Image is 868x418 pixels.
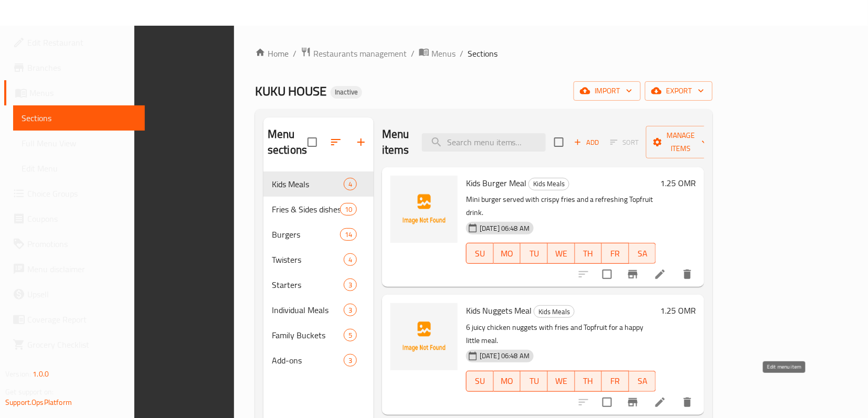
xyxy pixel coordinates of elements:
div: Inactive [331,86,362,99]
div: items [340,228,357,241]
span: Coverage Report [27,313,136,326]
nav: breadcrumb [255,47,713,60]
a: Promotions [4,231,145,256]
h6: 1.25 OMR [660,176,696,190]
span: Choice Groups [27,187,136,200]
span: Coupons [27,212,136,225]
span: FR [606,373,625,389]
span: TH [579,373,598,389]
li: / [293,47,297,60]
button: FR [602,371,629,392]
span: SU [471,373,490,389]
span: Menus [431,47,456,60]
button: SU [466,371,494,392]
div: Add-ons [272,354,344,367]
a: Sections [13,105,145,131]
span: [DATE] 06:48 AM [475,351,534,361]
span: 3 [344,305,356,315]
span: Sections [22,112,136,124]
span: 14 [341,230,356,240]
a: Edit Menu [13,156,145,181]
button: SU [466,243,494,264]
span: import [582,84,632,98]
button: import [574,81,641,101]
h6: 1.25 OMR [660,303,696,318]
button: export [645,81,713,101]
div: Family Buckets [272,329,344,341]
div: items [344,329,357,341]
h2: Menu items [382,126,409,158]
button: SA [629,243,657,264]
span: SA [633,373,652,389]
span: Menus [29,87,136,99]
span: SA [633,246,652,261]
span: Version: [5,367,31,381]
button: WE [548,371,575,392]
img: Kids Nuggets Meal [390,303,458,370]
span: Inactive [331,88,362,97]
a: Support.OpsPlatform [5,395,72,409]
span: Starters [272,278,344,291]
a: Upsell [4,282,145,307]
span: 5 [344,330,356,340]
a: Menus [419,47,456,60]
div: items [344,278,357,291]
span: TH [579,246,598,261]
a: Edit menu item [654,268,666,281]
img: Kids Burger Meal [390,176,458,243]
span: WE [552,373,571,389]
span: Kids Nuggets Meal [466,303,532,318]
span: Upsell [27,288,136,301]
button: MO [494,243,521,264]
span: Fries & Sides dishes [272,203,340,216]
button: Branch-specific-item [620,390,645,415]
a: Grocery Checklist [4,332,145,357]
h2: Menu sections [268,126,308,158]
div: items [340,203,357,216]
span: Select section [548,131,570,153]
div: Individual Meals3 [263,297,374,323]
span: Twisters [272,253,344,266]
span: Individual Meals [272,304,344,316]
span: Promotions [27,238,136,250]
span: Branches [27,61,136,74]
span: MO [498,246,517,261]
a: Restaurants management [301,47,407,60]
a: Coverage Report [4,307,145,332]
span: 3 [344,356,356,366]
a: Home [255,47,289,60]
a: Menus [4,80,145,105]
span: Sort sections [323,130,348,155]
span: Menu disclaimer [27,263,136,275]
span: 10 [341,205,356,215]
nav: Menu sections [263,167,374,377]
button: Add section [348,130,374,155]
span: Sections [468,47,497,60]
div: items [344,178,357,190]
span: Add item [570,134,604,151]
p: 6 juicy chicken nuggets with fries and Topfruit for a happy little meal. [466,321,656,347]
span: Grocery Checklist [27,338,136,351]
span: Edit Restaurant [27,36,136,49]
button: TH [575,371,602,392]
a: Branches [4,55,145,80]
li: / [411,47,415,60]
div: items [344,354,357,367]
button: TU [521,243,548,264]
span: KUKU HOUSE [255,79,326,103]
span: Kids Meals [534,306,574,318]
span: Add [573,136,601,148]
span: Manage items [654,129,708,155]
div: Family Buckets5 [263,323,374,348]
a: Menu disclaimer [4,256,145,282]
p: Mini burger served with crispy fries and a refreshing Topfruit drink. [466,193,656,219]
span: Burgers [272,228,340,241]
button: Branch-specific-item [620,262,645,287]
span: Kids Burger Meal [466,175,526,191]
button: Add [570,134,604,151]
a: Full Menu View [13,131,145,156]
div: Kids Meals [528,178,569,190]
span: 4 [344,179,356,189]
